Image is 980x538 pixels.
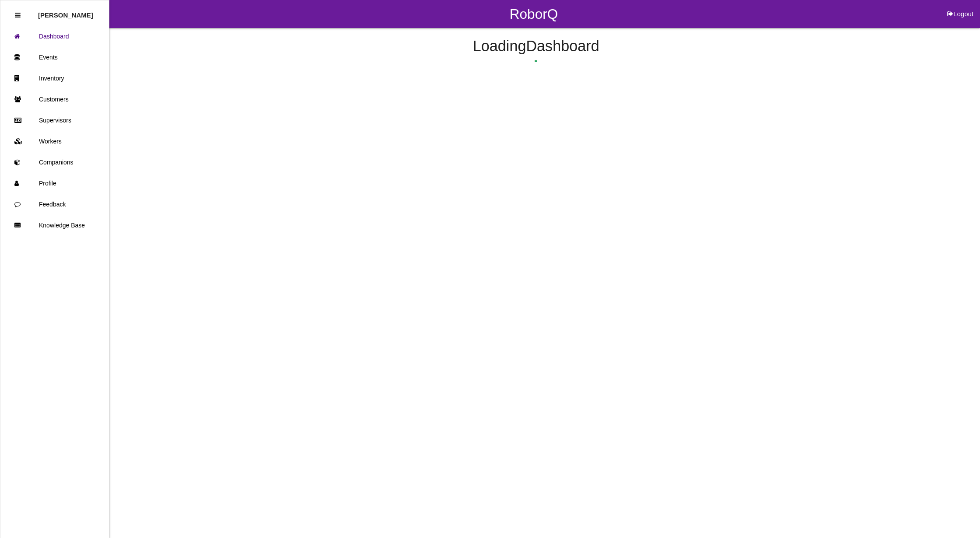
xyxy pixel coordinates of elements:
a: Supervisors [0,110,109,131]
p: Rosie Blandino [38,5,93,19]
h4: Loading Dashboard [131,38,941,55]
a: Dashboard [0,26,109,47]
div: Close [15,5,21,26]
a: Knowledge Base [0,215,109,236]
a: Profile [0,173,109,194]
a: Inventory [0,68,109,89]
a: Customers [0,89,109,110]
a: Workers [0,131,109,152]
a: Feedback [0,194,109,215]
a: Events [0,47,109,68]
a: Companions [0,152,109,173]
